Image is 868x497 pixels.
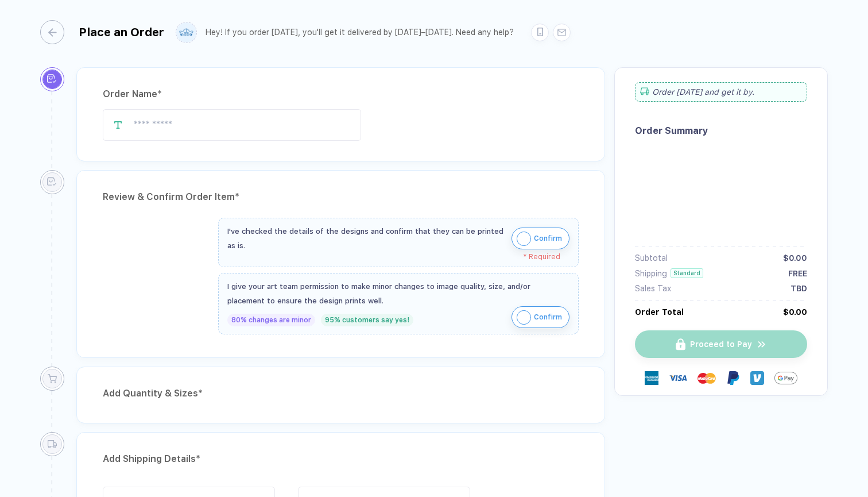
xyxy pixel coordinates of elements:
img: Paypal [726,371,740,385]
div: Place an Order [79,25,164,39]
img: icon [517,310,531,325]
div: $0.00 [783,253,807,263]
div: 95% customers say yes! [321,314,413,326]
div: TBD [790,284,807,293]
div: Shipping [635,269,667,278]
div: Order [DATE] and get it by . [635,82,807,102]
img: express [645,371,658,385]
div: Sales Tax [635,284,671,293]
div: $0.00 [783,307,807,317]
img: icon [517,232,531,246]
div: Add Shipping Details [103,450,579,468]
div: Order Summary [635,125,807,136]
div: Order Total [635,307,684,317]
span: Confirm [534,229,562,248]
div: 80% changes are minor [227,314,315,326]
div: * Required [227,253,560,261]
img: visa [669,369,687,387]
img: GPay [774,367,797,390]
div: Subtotal [635,253,668,263]
div: I've checked the details of the designs and confirm that they can be printed as is. [227,224,506,253]
img: user profile [176,22,196,43]
div: Review & Confirm Order Item [103,188,579,206]
div: Add Quantity & Sizes [103,384,579,403]
span: Confirm [534,308,562,326]
div: I give your art team permission to make minor changes to image quality, size, and/or placement to... [227,279,569,308]
div: Standard [671,268,703,278]
button: iconConfirm [511,306,569,328]
button: iconConfirm [511,228,569,249]
div: Order Name [103,85,579,103]
img: master-card [697,369,716,387]
img: Venmo [750,371,764,385]
div: FREE [788,269,807,278]
div: Hey! If you order [DATE], you'll get it delivered by [DATE]–[DATE]. Need any help? [206,28,514,37]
